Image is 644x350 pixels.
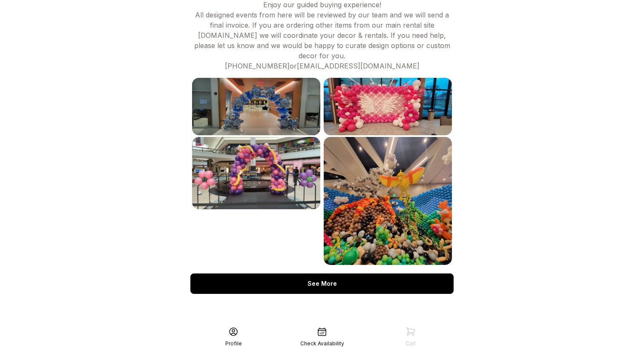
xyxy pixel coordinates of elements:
[405,340,416,347] div: Cart
[190,273,454,294] div: See More
[225,62,290,70] a: [PHONE_NUMBER]
[225,340,242,347] div: Profile
[297,62,420,70] a: [EMAIL_ADDRESS][DOMAIN_NAME]
[300,340,344,347] div: Check Availability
